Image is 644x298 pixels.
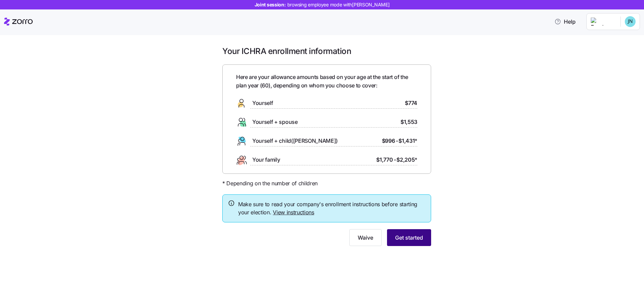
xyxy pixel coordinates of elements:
[396,137,398,145] span: -
[252,118,298,126] span: Yourself + spouse
[387,229,431,246] button: Get started
[252,99,273,107] span: Yourself
[395,234,423,242] span: Get started
[255,1,390,8] span: Joint session:
[549,15,581,28] button: Help
[349,229,382,246] button: Waive
[382,137,395,145] span: $996
[376,156,393,164] span: $1,770
[273,209,314,216] a: View instructions
[554,18,576,26] span: Help
[625,16,636,27] img: 4255a5f77fd11a2359f2feb2af696047
[238,200,425,217] span: Make sure to read your company's enrollment instructions before starting your election.
[394,156,396,164] span: -
[252,156,280,164] span: Your family
[222,179,318,188] span: * Depending on the number of children
[222,46,431,56] h1: Your ICHRA enrollment information
[398,137,417,145] span: $1,431
[396,156,417,164] span: $2,205
[591,18,615,26] img: Employer logo
[287,1,390,8] span: browsing employee mode with [PERSON_NAME]
[405,99,417,107] span: $774
[236,73,417,90] span: Here are your allowance amounts based on your age at the start of the plan year ( 60 ), depending...
[252,137,338,145] span: Yourself + child([PERSON_NAME])
[400,118,417,126] span: $1,553
[358,234,373,242] span: Waive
